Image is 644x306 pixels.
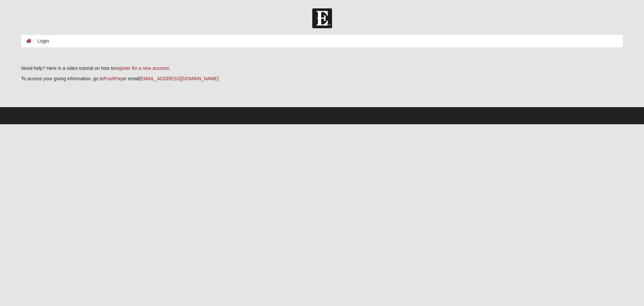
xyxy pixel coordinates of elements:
[104,76,122,81] a: PushPay
[32,38,49,45] li: Login
[139,76,219,81] a: [EMAIL_ADDRESS][DOMAIN_NAME]
[115,65,169,71] a: register for a new account
[21,75,623,82] p: To access your giving information, go to or email
[312,8,332,28] img: Church of Eleven22 Logo
[21,65,623,72] p: Need help? Here is a video tutorial on how to .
